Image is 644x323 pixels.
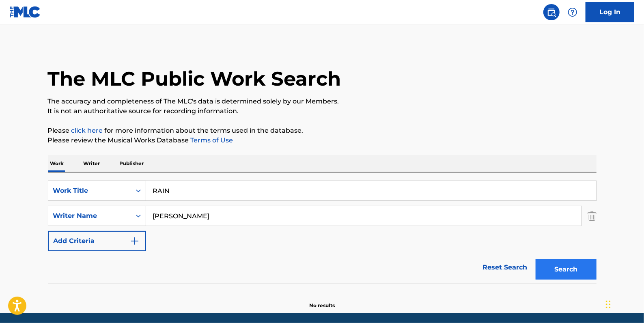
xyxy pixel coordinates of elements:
[568,7,577,17] img: help
[48,126,597,136] p: Please for more information about the terms used in the database.
[603,284,644,323] iframe: Chat Widget
[53,186,126,196] div: Work Title
[189,136,233,144] a: Terms of Use
[48,97,597,106] p: The accuracy and completeness of The MLC's data is determined solely by our Members.
[586,2,634,22] a: Log In
[48,106,597,116] p: It is not an authoritative source for recording information.
[48,181,597,284] form: Search Form
[81,155,103,172] p: Writer
[588,206,597,226] img: Delete Criterion
[543,4,560,20] a: Public Search
[564,4,581,20] div: Help
[48,155,67,172] p: Work
[130,236,140,246] img: 9d2ae6d4665cec9f34b9.svg
[547,7,556,17] img: search
[10,6,41,18] img: MLC Logo
[117,155,146,172] p: Publisher
[71,127,103,134] a: click here
[53,211,126,221] div: Writer Name
[479,258,532,276] a: Reset Search
[48,231,146,251] button: Add Criteria
[48,136,597,145] p: Please review the Musical Works Database
[536,259,597,280] button: Search
[309,292,335,309] p: No results
[48,67,341,91] h1: The MLC Public Work Search
[606,292,611,317] div: Drag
